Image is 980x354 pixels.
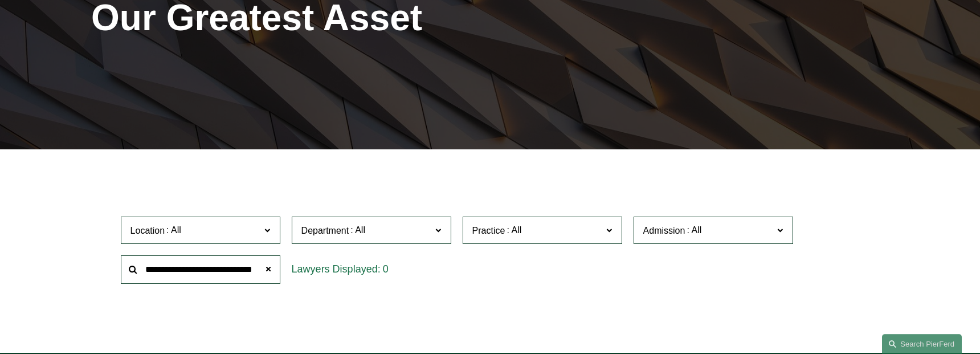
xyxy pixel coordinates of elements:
span: Department [301,225,349,235]
span: Admission [643,225,685,235]
a: Search this site [882,334,962,354]
span: 0 [383,263,389,275]
span: Location [130,225,165,235]
span: Practice [472,225,505,235]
